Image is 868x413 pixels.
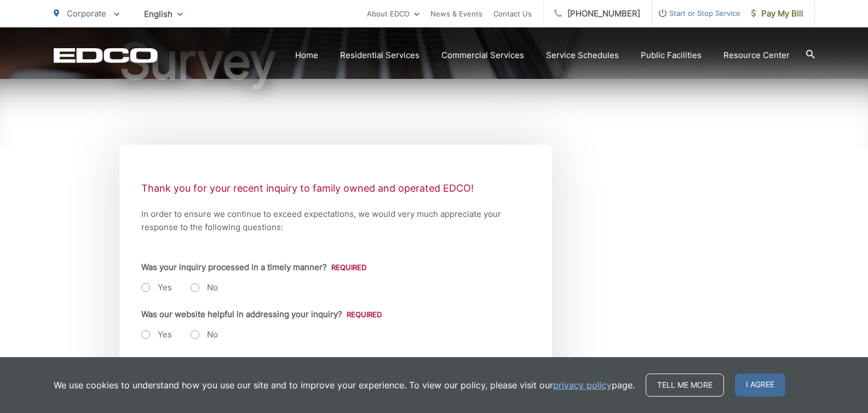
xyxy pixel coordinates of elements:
label: No [191,329,218,340]
p: We use cookies to understand how you use our site and to improve your experience. To view our pol... [54,378,635,392]
a: Public Facilities [641,49,702,62]
p: In order to ensure we continue to exceed expectations, we would very much appreciate your respons... [141,208,530,234]
a: Resource Center [723,49,790,62]
a: Commercial Services [441,49,524,62]
a: Tell me more [646,374,724,397]
a: Residential Services [340,49,419,62]
label: Was your inquiry processed in a timely manner? [141,262,366,272]
span: Pay My Bill [751,7,803,20]
label: Was our website helpful in addressing your inquiry? [141,309,382,319]
span: Corporate [67,8,106,19]
a: About EDCO [367,7,419,20]
label: Yes [141,282,172,293]
a: News & Events [430,7,482,20]
a: privacy policy [553,378,612,392]
a: Service Schedules [546,49,619,62]
label: No [191,282,218,293]
span: English [136,4,191,24]
span: I agree [735,374,785,397]
a: Home [295,49,318,62]
p: Thank you for your recent inquiry to family owned and operated EDCO! [141,180,530,197]
a: EDCD logo. Return to the homepage. [54,48,158,63]
label: Please feel free to share any other comments you may have: [141,357,376,366]
a: Contact Us [493,7,532,20]
label: Yes [141,329,172,340]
